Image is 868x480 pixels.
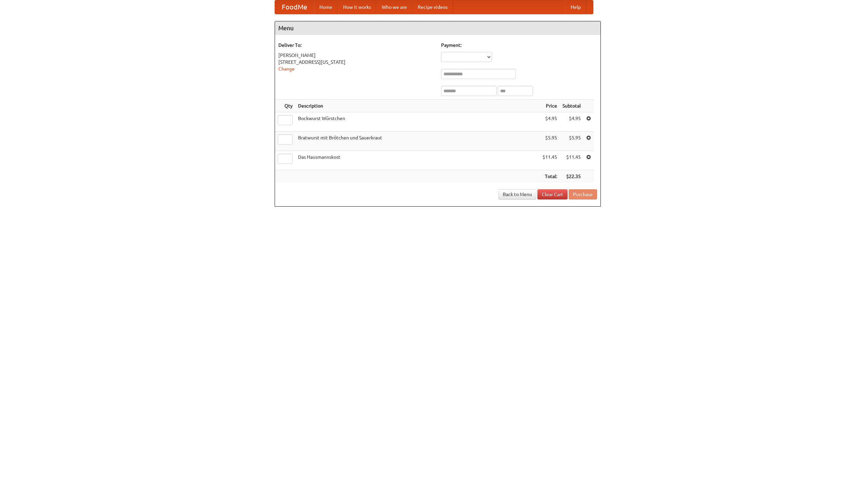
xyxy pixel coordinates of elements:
[295,151,540,170] td: Das Hausmannskost
[275,0,314,14] a: FoodMe
[441,42,597,49] h5: Payment:
[295,132,540,151] td: Bratwurst mit Brötchen und Sauerkraut
[275,21,600,35] h4: Menu
[560,112,584,132] td: $4.95
[540,112,560,132] td: $4.95
[540,132,560,151] td: $5.95
[540,100,560,112] th: Price
[295,100,540,112] th: Description
[540,170,560,183] th: Total:
[540,151,560,170] td: $11.45
[560,151,584,170] td: $11.45
[537,189,568,199] a: Clear Cart
[560,170,584,183] th: $22.35
[278,66,295,72] a: Change
[569,189,597,199] button: Purchase
[412,0,453,14] a: Recipe videos
[314,0,338,14] a: Home
[560,100,584,112] th: Subtotal
[278,59,434,65] div: [STREET_ADDRESS][US_STATE]
[498,189,536,199] a: Back to Menu
[560,132,584,151] td: $5.95
[278,42,434,49] h5: Deliver To:
[376,0,412,14] a: Who we are
[565,0,586,14] a: Help
[275,100,295,112] th: Qty
[278,52,434,59] div: [PERSON_NAME]
[338,0,376,14] a: How it works
[295,112,540,132] td: Bockwurst Würstchen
